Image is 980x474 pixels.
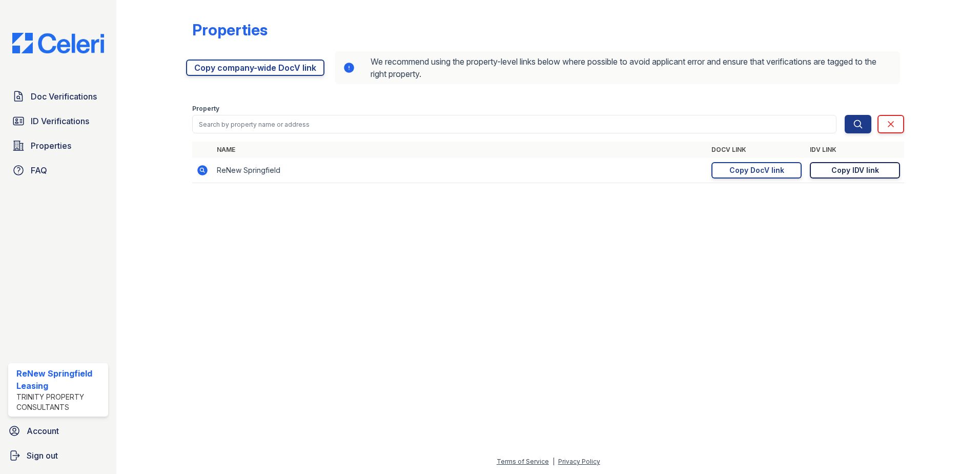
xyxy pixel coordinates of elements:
a: Privacy Policy [558,458,600,465]
div: We recommend using the property-level links below where possible to avoid applicant error and ens... [335,51,900,84]
a: Copy IDV link [810,162,900,179]
a: Account [4,421,112,441]
div: | [553,458,555,465]
th: DocV Link [707,142,806,158]
img: CE_Logo_Blue-a8612792a0a2168367f1c8372b55b34899dd931a85d93a1a3d3e32e68fde9ad4.png [4,33,112,53]
th: IDV Link [806,142,904,158]
a: ID Verifications [8,111,108,131]
span: Doc Verifications [31,90,97,103]
span: Account [27,425,59,437]
div: ReNew Springfield Leasing [16,367,104,392]
a: FAQ [8,160,108,181]
span: FAQ [31,164,47,176]
a: Sign out [4,445,112,466]
a: Copy DocV link [711,162,802,179]
a: Copy company-wide DocV link [186,60,324,76]
input: Search by property name or address [192,115,836,133]
span: ID Verifications [31,115,89,127]
th: Name [213,142,707,158]
div: Copy IDV link [831,165,879,175]
a: Properties [8,135,108,156]
label: Property [192,105,219,113]
div: Trinity Property Consultants [16,392,104,412]
span: Sign out [27,449,58,462]
a: Doc Verifications [8,86,108,107]
td: ReNew Springfield [213,158,707,183]
a: Terms of Service [497,458,549,465]
div: Copy DocV link [729,165,784,175]
span: Properties [31,140,71,152]
div: Properties [192,21,268,39]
